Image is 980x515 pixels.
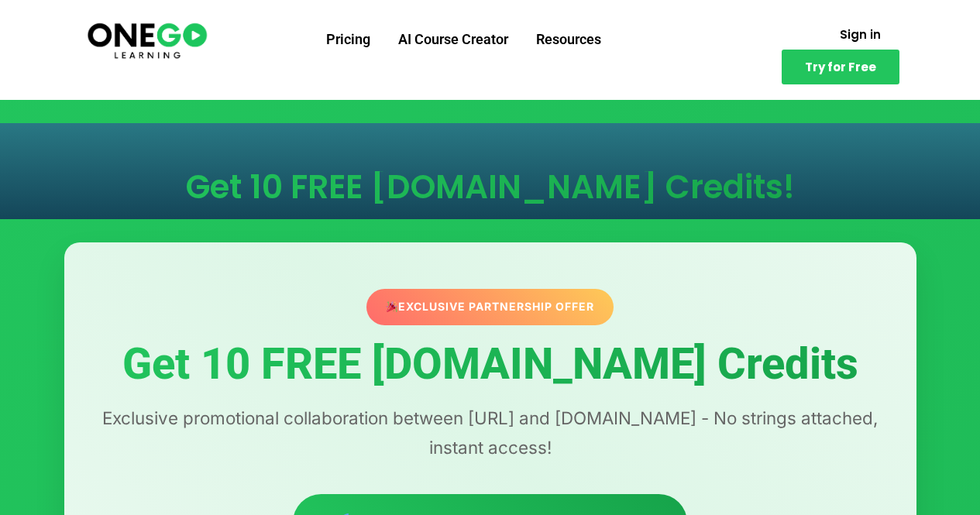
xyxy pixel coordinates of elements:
[782,50,899,84] a: Try for Free
[95,403,885,462] p: Exclusive promotional collaboration between [URL] and [DOMAIN_NAME] - No strings attached, instan...
[387,301,397,312] img: 🎉
[522,19,615,60] a: Resources
[821,19,899,50] a: Sign in
[384,19,522,60] a: AI Course Creator
[805,61,876,73] span: Try for Free
[840,29,881,40] span: Sign in
[366,289,614,324] div: Exclusive Partnership Offer
[312,19,384,60] a: Pricing
[80,171,901,204] h1: Get 10 FREE [DOMAIN_NAME] Credits!
[95,341,885,389] h1: Get 10 FREE [DOMAIN_NAME] Credits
